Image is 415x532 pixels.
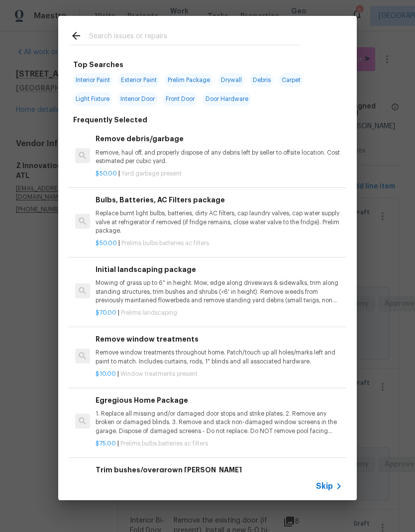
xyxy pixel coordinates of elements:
span: Yard garbage present [121,171,182,177]
h6: Remove window treatments [96,334,342,345]
span: Interior Door [117,92,158,106]
span: Prelims landscaping [121,310,177,316]
p: Remove, haul off, and properly dispose of any debris left by seller to offsite location. Cost est... [96,149,342,166]
h6: Bulbs, Batteries, AC Filters package [96,194,342,205]
span: $50.00 [96,171,117,177]
span: Light Fixture [73,92,112,106]
span: $10.00 [96,371,116,377]
p: | [96,309,342,317]
span: Drywall [218,73,245,87]
span: Debris [250,73,274,87]
span: Front Door [163,92,198,106]
span: Carpet [279,73,304,87]
h6: Trim bushes/overgrown [PERSON_NAME] [96,464,342,475]
span: $75.00 [96,441,116,446]
p: | [96,170,342,178]
span: Prelims bulbs batteries ac filters [120,441,208,446]
p: Remove window treatments throughout home. Patch/touch up all holes/marks left and paint to match.... [96,349,342,365]
span: $50.00 [96,240,117,246]
input: Search issues or repairs [89,30,300,45]
span: Window treatments present [120,371,198,377]
h6: Initial landscaping package [96,264,342,275]
p: Replace burnt light bulbs, batteries, dirty AC filters, cap laundry valves, cap water supply valv... [96,209,342,235]
p: | [96,370,342,378]
p: Mowing of grass up to 6" in height. Mow, edge along driveways & sidewalks, trim along standing st... [96,279,342,304]
span: Interior Paint [73,73,113,87]
span: Exterior Paint [118,73,160,87]
span: Skip [316,481,333,491]
span: Prelims bulbs batteries ac filters [121,240,209,246]
p: | [96,239,342,248]
h6: Top Searches [73,59,123,70]
span: Prelim Package [165,73,213,87]
p: 1. Replace all missing and/or damaged door stops and strike plates. 2. Remove any broken or damag... [96,410,342,435]
span: Door Hardware [203,92,251,106]
h6: Egregious Home Package [96,395,342,406]
p: | [96,440,342,448]
h6: Frequently Selected [73,114,147,125]
span: $70.00 [96,310,116,316]
h6: Remove debris/garbage [96,133,342,144]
